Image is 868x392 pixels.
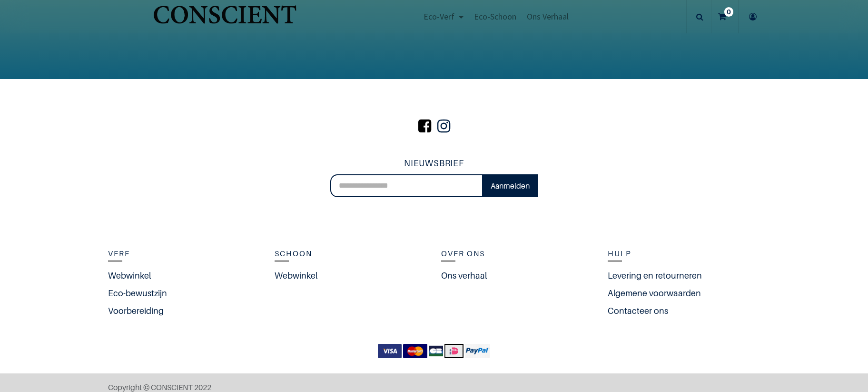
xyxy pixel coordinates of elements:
[724,7,733,17] sup: 0
[378,344,402,358] img: VISA
[608,269,702,282] a: Levering en retourneren
[474,11,516,22] span: Eco-Schoon
[444,344,464,358] img: iDEAL
[403,344,427,358] img: MasterCard
[108,248,260,260] h5: Verf
[108,382,211,392] span: Copyright © CONSCIENT 2022
[483,174,538,197] a: Aanmelden
[465,344,490,358] img: paypal
[429,344,443,358] img: CB
[527,11,569,22] span: Ons Verhaal
[608,287,701,300] a: Algemene voorwaarden
[108,287,167,300] a: Eco-bewustzijn
[330,157,538,171] h5: NIEUWSBRIEF
[275,269,317,282] a: Webwinkel
[441,248,593,260] h5: Over ons
[108,269,151,282] a: Webwinkel
[108,304,164,317] a: Voorbereiding
[275,248,427,260] h5: Schoon
[608,304,668,317] a: Contacteer ons
[441,269,487,282] a: Ons verhaal
[424,11,454,22] span: Eco-Verf
[608,248,760,260] h5: Hulp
